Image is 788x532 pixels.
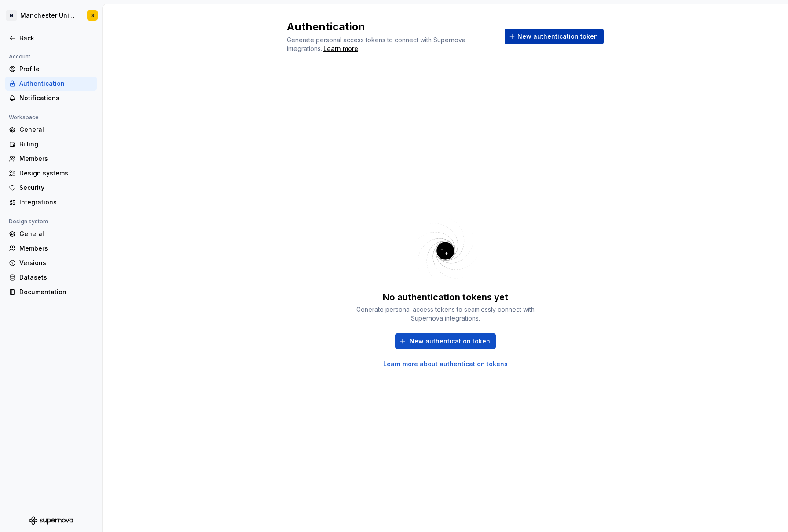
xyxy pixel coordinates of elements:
div: Security [19,183,93,192]
span: . [322,46,359,52]
button: MManchester UnitedS [2,6,100,25]
div: Design systems [19,169,93,178]
div: Profile [19,65,93,73]
a: Notifications [5,91,97,105]
a: Learn more [323,44,358,53]
span: Generate personal access tokens to connect with Supernova integrations. [287,36,467,52]
div: Authentication [19,79,93,88]
div: No authentication tokens yet [383,291,508,303]
a: Security [5,181,97,195]
a: Authentication [5,77,97,91]
a: General [5,123,97,137]
div: General [19,125,93,134]
span: New authentication token [517,32,598,41]
div: Billing [19,140,93,149]
div: Generate personal access tokens to seamlessly connect with Supernova integrations. [353,305,538,323]
a: Integrations [5,195,97,209]
div: S [91,12,94,19]
button: New authentication token [395,333,496,349]
div: Datasets [19,273,93,282]
div: Account [5,51,34,62]
div: Documentation [19,288,93,296]
a: General [5,227,97,241]
div: Back [19,34,93,43]
div: Integrations [19,198,93,207]
span: New authentication token [410,337,490,346]
a: Members [5,241,97,255]
a: Back [5,31,97,45]
a: Learn more about authentication tokens [383,360,508,368]
div: Design system [5,216,51,227]
div: Manchester United [20,11,77,20]
div: Versions [19,259,93,267]
svg: Supernova Logo [29,516,73,525]
div: Members [19,244,93,253]
div: Workspace [5,112,42,123]
a: Profile [5,62,97,76]
button: New authentication token [505,29,604,44]
a: Members [5,152,97,166]
a: Datasets [5,270,97,284]
div: Members [19,154,93,163]
a: Documentation [5,285,97,299]
a: Design systems [5,166,97,180]
h2: Authentication [287,20,494,34]
a: Billing [5,137,97,151]
div: M [6,10,17,21]
div: General [19,230,93,238]
a: Versions [5,256,97,270]
div: Notifications [19,94,93,102]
